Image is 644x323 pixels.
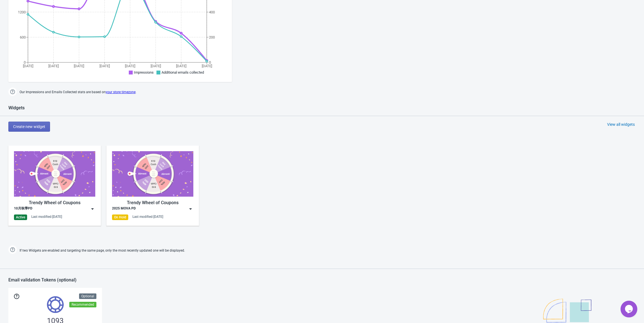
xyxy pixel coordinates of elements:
span: Impressions [134,70,154,74]
tspan: 0 [24,60,26,64]
img: help.png [8,245,17,254]
div: Last modified: [DATE] [132,214,163,219]
iframe: chat widget [621,301,638,317]
span: Our Impressions and Emails Collected stats are based on . [20,88,136,97]
tspan: [DATE] [99,64,110,68]
span: Create new widget [13,124,45,129]
span: If two Widgets are enabled and targeting the same page, only the most recently updated one will b... [20,246,185,255]
tspan: 400 [209,10,215,14]
div: Last modified: [DATE] [31,214,62,219]
tspan: [DATE] [176,64,186,68]
a: your store timezone [106,90,136,94]
button: Create new widget [8,122,50,132]
img: trendy_game.png [112,151,193,197]
span: Additional emails collected [161,70,204,74]
div: Optional [79,293,96,299]
tspan: [DATE] [125,64,135,68]
tspan: [DATE] [74,64,84,68]
img: trendy_game.png [14,151,95,197]
tspan: [DATE] [151,64,161,68]
tspan: [DATE] [48,64,59,68]
img: help.png [8,88,17,96]
tspan: [DATE] [23,64,33,68]
div: View all widgets [607,122,635,127]
tspan: 1200 [18,10,26,14]
div: Trendy Wheel of Coupons [14,199,95,206]
tspan: 600 [20,35,26,39]
img: dropdown.png [90,206,95,212]
tspan: 200 [209,35,215,39]
div: 2025 MOVA PD [112,206,136,212]
img: dropdown.png [188,206,193,212]
div: 10月秋季PD [14,206,32,212]
tspan: 0 [209,60,211,64]
div: On Hold [112,214,128,220]
div: Trendy Wheel of Coupons [112,199,193,206]
img: tokens.svg [47,296,64,313]
div: Recommended [69,302,96,307]
div: Active [14,214,27,220]
tspan: [DATE] [202,64,212,68]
